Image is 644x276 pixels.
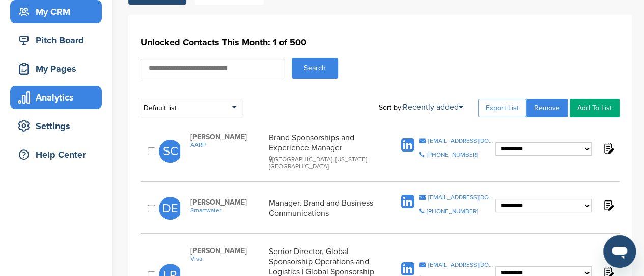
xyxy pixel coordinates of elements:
div: [EMAIL_ADDRESS][DOMAIN_NAME] [428,194,495,200]
a: Recently added [403,102,463,112]
a: Remove [526,99,568,117]
div: Sort by: [379,103,463,111]
span: [PERSON_NAME] [190,246,263,255]
a: Smartwater [190,207,263,214]
a: Settings [10,114,102,138]
iframe: Button to launch messaging window [603,235,636,268]
span: [PERSON_NAME] [190,198,263,207]
div: Brand Sponsorships and Experience Manager [268,133,383,170]
div: [PHONE_NUMBER] [426,152,478,158]
img: Notes [602,198,614,211]
div: Pitch Board [15,31,102,49]
div: Help Center [15,145,102,164]
div: Manager, Brand and Business Communications [268,198,383,218]
div: [EMAIL_ADDRESS][DOMAIN_NAME] [428,262,495,268]
div: [EMAIL_ADDRESS][DOMAIN_NAME] [428,138,495,144]
button: Search [292,58,338,79]
span: [PERSON_NAME] [190,133,263,141]
h1: Unlocked Contacts This Month: 1 of 500 [141,33,620,52]
a: AARP [190,141,263,148]
div: Analytics [15,88,102,107]
a: My Pages [10,57,102,81]
div: My Pages [15,60,102,78]
a: Visa [190,255,263,262]
span: DE [159,197,182,220]
a: Pitch Board [10,29,102,52]
a: Analytics [10,86,102,109]
a: Add To List [570,99,620,117]
div: Default list [141,99,242,117]
div: [GEOGRAPHIC_DATA], [US_STATE], [GEOGRAPHIC_DATA] [268,156,383,170]
img: Notes [602,142,614,155]
a: Help Center [10,143,102,166]
a: Export List [478,99,526,117]
div: My CRM [15,3,102,21]
div: [PHONE_NUMBER] [426,208,478,214]
span: SC [159,140,182,163]
div: Settings [15,117,102,135]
